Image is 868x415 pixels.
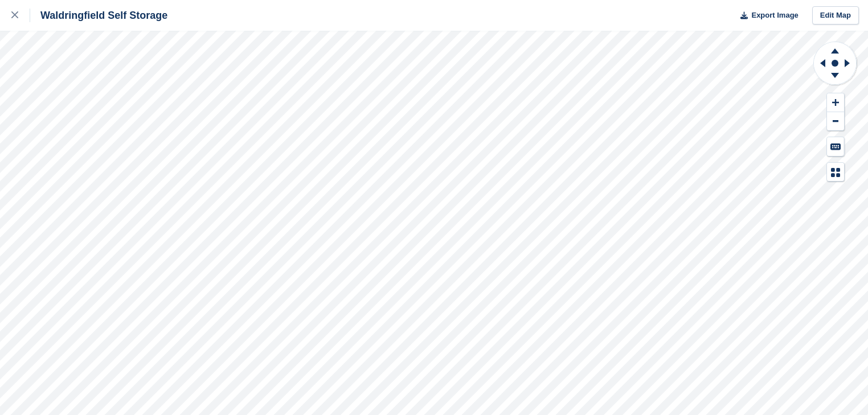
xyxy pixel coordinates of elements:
button: Zoom In [827,93,844,112]
button: Keyboard Shortcuts [827,137,844,156]
button: Export Image [734,6,799,25]
button: Map Legend [827,163,844,182]
span: Export Image [751,10,798,21]
a: Edit Map [812,6,859,25]
div: Waldringfield Self Storage [30,9,167,22]
button: Zoom Out [827,112,844,131]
